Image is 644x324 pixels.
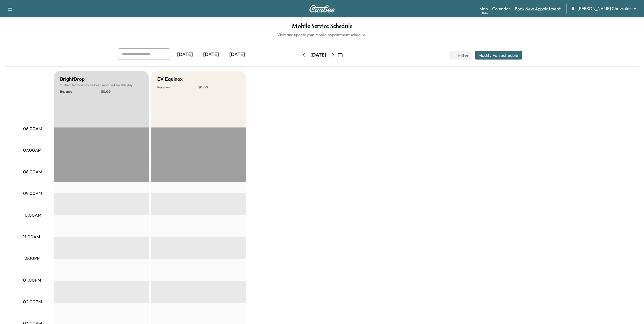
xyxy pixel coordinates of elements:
[158,75,183,83] h5: EV Equinox
[577,5,631,12] span: [PERSON_NAME] Chevrolet
[311,52,326,58] div: [DATE]
[458,52,468,58] span: Filter
[198,48,224,61] div: [DATE]
[23,190,42,197] p: 09:00AM
[23,212,42,218] p: 10:00AM
[475,51,522,60] button: Modify Van Schedule
[450,51,471,60] button: Filter
[479,5,488,12] a: MapBeta
[199,85,240,89] p: $ 0.00
[5,32,639,38] h6: View and update your mobile appointment schedule.
[23,169,42,175] p: 08:00AM
[23,233,40,240] p: 11:00AM
[23,298,42,305] p: 02:00PM
[5,23,639,32] h1: Mobile Service Schedule
[23,125,42,132] p: 06:00AM
[482,11,488,15] div: Beta
[515,5,561,12] a: Book New Appointment
[309,5,335,13] img: Curbee Logo
[23,255,41,261] p: 12:00PM
[158,85,199,89] p: Revenue
[60,75,85,83] h5: BrightDrop
[23,147,42,153] p: 07:00AM
[23,277,41,283] p: 01:00PM
[172,48,198,61] div: [DATE]
[101,89,142,94] p: $ 0.00
[60,89,101,94] p: Revenue
[60,83,142,87] p: Scheduled hours have been modified for this day
[492,5,510,12] a: Calendar
[224,48,250,61] div: [DATE]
